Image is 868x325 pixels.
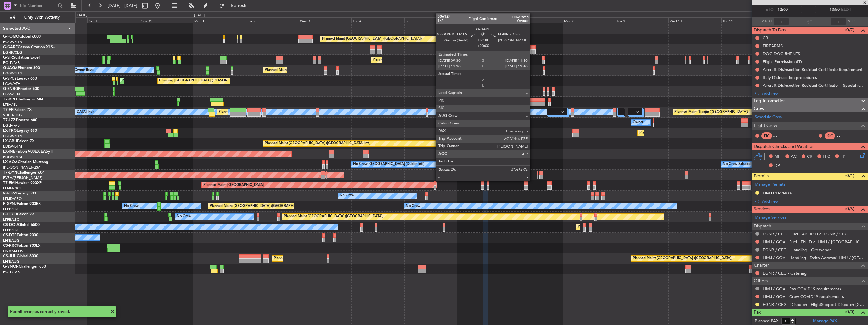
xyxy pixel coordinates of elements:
[3,233,38,237] a: CS-DTRFalcon 2000
[3,139,34,143] a: LX-GBHFalcon 7X
[668,17,721,23] div: Wed 10
[3,165,40,170] a: [PERSON_NAME]/QSA
[754,173,769,180] span: Permits
[3,270,20,274] a: EGLF/FAB
[763,294,844,299] a: LIMJ / GOA - Crew COVID19 requirements
[3,61,20,65] a: EGLF/FAB
[3,213,34,216] a: F-HECDFalcon 7X
[755,114,782,120] a: Schedule Crew
[763,83,865,88] div: Aircraft Disinsection Residual Certificate + Special request
[3,81,20,86] a: LGAV/ATH
[3,202,17,206] span: F-GPNJ
[778,7,788,13] span: 12:00
[813,318,837,324] a: Manage PAX
[322,34,422,44] div: Planned Maint [GEOGRAPHIC_DATA] ([GEOGRAPHIC_DATA])
[3,77,37,80] a: G-SPCYLegacy 650
[774,163,780,169] span: DP
[723,160,752,169] div: No Crew Sabadell
[754,98,786,105] span: Leg Information
[761,132,772,139] div: PIC
[340,191,354,201] div: No Crew
[762,199,865,204] div: Add new
[774,154,780,160] span: MF
[3,196,22,201] a: LFMD/CEQ
[845,27,854,33] span: (0/7)
[3,118,16,122] span: T7-LZZI
[841,7,851,13] span: ELDT
[3,213,17,216] span: F-HECD
[635,111,639,113] img: arrow-gray.svg
[823,154,830,160] span: FFC
[3,134,22,138] a: EGGW/LTN
[3,150,15,154] span: LX-INB
[122,76,195,86] div: Planned Maint Athens ([PERSON_NAME] Intl)
[3,150,53,154] a: LX-INBFalcon 900EX EASy II
[754,223,771,230] span: Dispatch
[763,255,865,260] a: LIMJ / GOA - Handling - Delta Aerotaxi LIMJ / [GEOGRAPHIC_DATA]
[3,186,22,191] a: LFMN/NCE
[763,302,865,307] a: EGNR / CEG - Dispatch - FlightSupport Dispatch [GEOGRAPHIC_DATA]
[3,56,15,60] span: G-SIRS
[3,92,20,97] a: EGSS/STN
[124,201,139,211] div: No Crew
[825,132,835,139] div: SIC
[3,192,16,195] span: 9H-LPZ
[3,98,43,101] a: T7-BREChallenger 604
[763,59,802,64] div: Flight Permission (IT)
[807,154,812,160] span: CR
[754,122,777,130] span: Flight Crew
[3,66,18,70] span: G-JAGA
[763,247,831,252] a: EGNR / CEG - Handling - Grosvenor
[3,45,18,49] span: G-GARE
[216,1,254,11] button: Refresh
[3,129,17,133] span: LX-TRO
[3,228,20,233] a: LFPB/LBG
[3,175,42,180] a: EVRA/[PERSON_NAME]
[226,3,252,8] span: Refresh
[763,239,865,245] a: LIMJ / GOA - Fuel - ENI Fuel LIMJ / [GEOGRAPHIC_DATA]
[763,190,793,196] div: LIMJ PPR 1400z
[3,223,40,227] a: CS-DOUGlobal 6500
[763,286,841,291] a: LIMJ / GOA - Pax COVID19 requirements
[373,55,472,65] div: Planned Maint [GEOGRAPHIC_DATA] ([GEOGRAPHIC_DATA])
[3,123,20,128] a: EGLF/FAB
[3,244,40,248] a: CS-RRCFalcon 900LX
[3,238,20,243] a: LFPB/LBG
[754,143,814,150] span: Dispatch Checks and Weather
[3,87,18,91] span: G-ENRG
[3,181,42,185] a: T7-EMIHawker 900XP
[754,27,786,34] span: Dispatch To-Dos
[3,155,22,159] a: EDLW/DTM
[578,222,677,232] div: Planned Maint [GEOGRAPHIC_DATA] ([GEOGRAPHIC_DATA])
[3,98,16,101] span: T7-BRE
[457,17,510,23] div: Sat 6
[19,1,56,10] input: Trip Number
[3,259,20,264] a: LFPB/LBG
[177,212,191,221] div: No Crew
[3,181,15,185] span: T7-EMI
[3,207,20,212] a: LFPB/LBG
[3,171,17,175] span: T7-DYN
[510,17,563,23] div: Sun 7
[265,139,370,148] div: Planned Maint [GEOGRAPHIC_DATA] ([GEOGRAPHIC_DATA] Intl)
[763,231,848,237] a: EGNR / CEG - Fuel - Air BP Fuel EGNR / CEG
[7,12,69,22] button: Only With Activity
[351,17,404,23] div: Thu 4
[3,223,18,227] span: CS-DOU
[3,249,23,253] a: DNMM/LOS
[762,91,865,96] div: Add new
[755,214,786,221] a: Manage Services
[3,87,39,91] a: G-ENRGPraetor 600
[763,35,768,41] div: CB
[3,118,37,122] a: T7-LZZIPraetor 600
[639,128,681,138] div: Planned Maint Dusseldorf
[3,254,17,258] span: CS-JHH
[755,182,785,188] a: Manage Permits
[3,139,17,143] span: LX-GBH
[87,17,140,23] div: Sat 30
[762,18,772,25] span: ATOT
[210,201,309,211] div: Planned Maint [GEOGRAPHIC_DATA] ([GEOGRAPHIC_DATA])
[773,133,788,139] div: - -
[763,43,783,48] div: FIREARMS
[840,154,845,160] span: FP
